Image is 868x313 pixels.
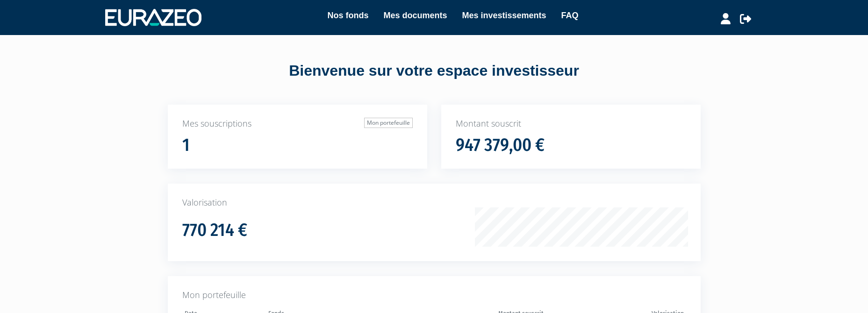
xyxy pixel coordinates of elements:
h1: 1 [182,135,190,155]
p: Valorisation [182,197,686,209]
h1: 947 379,00 € [456,135,545,155]
h1: 770 214 € [182,221,247,240]
div: Bienvenue sur votre espace investisseur [147,60,722,82]
a: Mes investissements [462,9,546,22]
p: Mon portefeuille [182,289,686,301]
a: Mes documents [383,9,447,22]
a: FAQ [561,9,579,22]
p: Mes souscriptions [182,118,413,130]
a: Mon portefeuille [364,118,413,128]
a: Nos fonds [327,9,368,22]
p: Montant souscrit [456,118,686,130]
img: 1732889491-logotype_eurazeo_blanc_rvb.png [105,9,201,26]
